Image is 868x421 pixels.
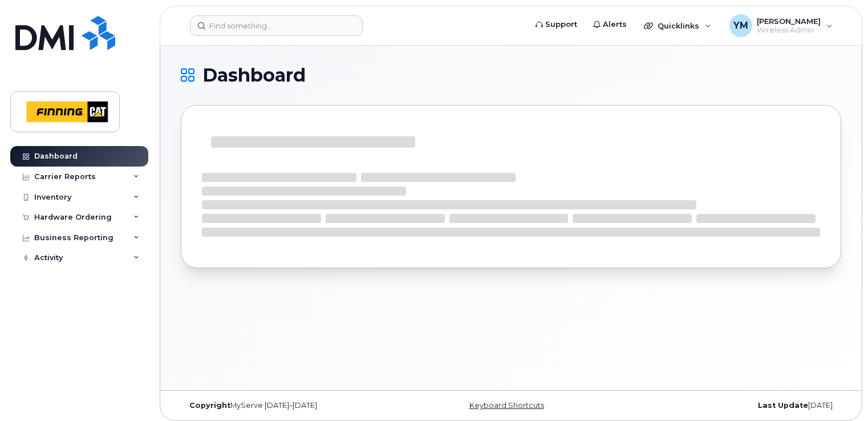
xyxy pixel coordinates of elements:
strong: Copyright [189,401,230,410]
span: Dashboard [202,67,306,84]
strong: Last Update [758,401,808,410]
div: MyServe [DATE]–[DATE] [181,401,401,410]
a: Keyboard Shortcuts [469,401,544,410]
div: [DATE] [621,401,841,410]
